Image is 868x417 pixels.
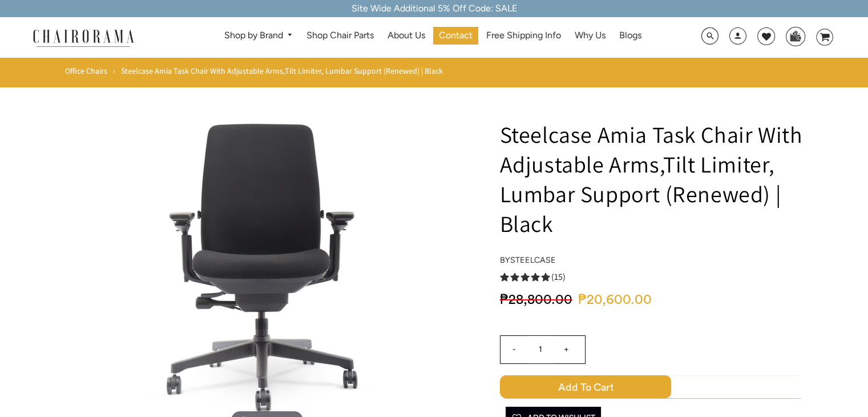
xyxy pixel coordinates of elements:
[500,375,671,398] span: Add to Cart
[500,271,805,283] a: 5.0 rating (15 votes)
[26,27,140,47] img: chairorama
[578,292,657,308] span: ₱20,600.00
[65,66,107,76] a: Office Chairs
[551,271,566,283] span: (15)
[619,30,641,42] span: Blogs
[121,66,443,76] span: Steelcase Amia Task Chair With Adjustable Arms,Tilt Limiter, Lumbar Support (Renewed) | Black
[433,27,478,45] a: Contact
[613,27,647,45] a: Blogs
[500,119,805,238] h1: Steelcase Amia Task Chair With Adjustable Arms,Tilt Limiter, Lumbar Support (Renewed) | Black
[387,30,425,42] span: About Us
[189,27,677,48] nav: DesktopNavigation
[439,30,473,42] span: Contact
[219,27,299,45] a: Shop by Brand
[306,30,374,42] span: Shop Chair Parts
[575,30,605,42] span: Why Us
[500,255,805,265] h4: by
[500,292,578,308] span: ₱28,800.00
[96,255,438,267] a: Amia Chair by chairorama.comHover to zoom
[486,30,561,42] span: Free Shipping Info
[113,66,115,76] span: ›
[382,27,431,45] a: About Us
[301,27,380,45] a: Shop Chair Parts
[553,336,580,363] input: +
[481,27,567,45] a: Free Shipping Info
[500,375,805,398] button: Add to Cart
[786,27,804,45] img: WhatsApp_Image_2024-07-12_at_16.23.01.webp
[510,255,556,265] a: Steelcase
[65,66,447,82] nav: breadcrumbs
[500,336,528,363] input: -
[569,27,611,45] a: Why Us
